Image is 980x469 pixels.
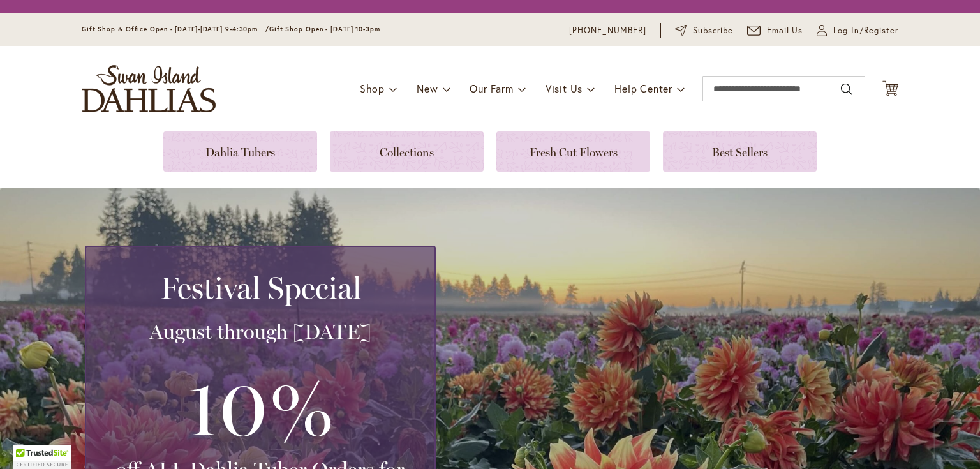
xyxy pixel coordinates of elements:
[13,445,71,469] div: TrustedSite Certified
[675,24,733,37] a: Subscribe
[614,82,672,95] span: Help Center
[546,82,583,95] span: Visit Us
[470,82,513,95] span: Our Farm
[817,24,898,37] a: Log In/Register
[841,79,852,100] button: Search
[693,24,733,37] span: Subscribe
[767,24,803,37] span: Email Us
[82,25,269,33] span: Gift Shop & Office Open - [DATE]-[DATE] 9-4:30pm /
[833,24,898,37] span: Log In/Register
[101,319,419,345] h3: August through [DATE]
[269,25,380,33] span: Gift Shop Open - [DATE] 10-3pm
[101,270,419,306] h2: Festival Special
[82,65,216,112] a: store logo
[101,357,419,457] h3: 10%
[360,82,385,95] span: Shop
[417,82,438,95] span: New
[569,24,646,37] a: [PHONE_NUMBER]
[747,24,803,37] a: Email Us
